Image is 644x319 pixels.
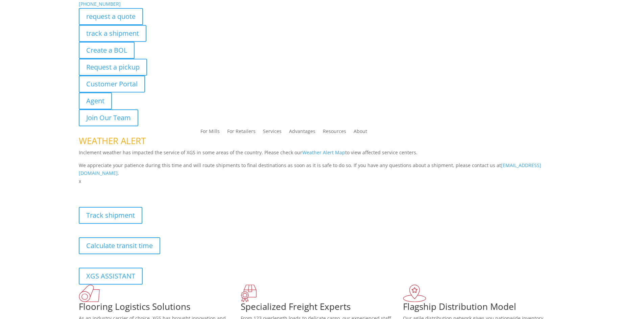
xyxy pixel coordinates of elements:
a: request a quote [79,8,143,25]
h1: Flagship Distribution Model [403,302,565,314]
a: For Retailers [227,129,256,136]
a: About [354,129,367,136]
a: Join Our Team [79,109,138,126]
a: Resources [323,129,346,136]
img: xgs-icon-total-supply-chain-intelligence-red [79,285,100,302]
img: xgs-icon-flagship-distribution-model-red [403,285,426,302]
a: Create a BOL [79,42,135,59]
a: Request a pickup [79,59,147,76]
img: xgs-icon-focused-on-flooring-red [241,285,257,302]
a: Track shipment [79,207,142,224]
a: For Mills [200,129,220,136]
a: Services [263,129,282,136]
b: Visibility, transparency, and control for your entire supply chain. [79,186,230,193]
a: track a shipment [79,25,146,42]
a: XGS ASSISTANT [79,268,143,285]
p: Inclement weather has impacted the service of XGS in some areas of the country. Please check our ... [79,149,566,161]
p: x [79,177,566,185]
h1: Specialized Freight Experts [241,302,403,314]
span: WEATHER ALERT [79,135,146,147]
a: Customer Portal [79,76,145,92]
a: Advantages [289,129,315,136]
a: Calculate transit time [79,237,160,254]
h1: Flooring Logistics Solutions [79,302,241,314]
a: [PHONE_NUMBER] [79,1,121,7]
p: We appreciate your patience during this time and will route shipments to final destinations as so... [79,161,566,178]
a: Weather Alert Map [302,149,345,156]
a: Agent [79,92,112,109]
